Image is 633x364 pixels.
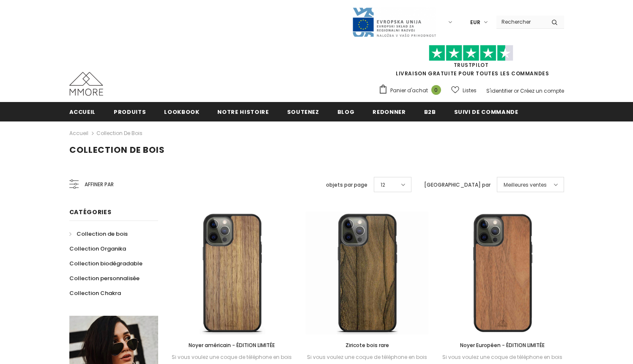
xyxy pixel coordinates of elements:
[381,181,385,189] span: 12
[69,72,103,96] img: Cas MMORE
[424,181,491,189] label: [GEOGRAPHIC_DATA] par
[306,341,428,350] a: Ziricote bois rare
[69,144,165,156] span: Collection de bois
[352,18,436,25] a: Javni Razpis
[454,61,489,69] a: TrustPilot
[520,87,564,94] a: Créez un compte
[441,341,564,350] a: Noyer Européen - ÉDITION LIMITÉE
[470,18,480,27] span: EUR
[69,271,140,286] a: Collection personnalisée
[424,108,436,116] span: B2B
[69,245,126,253] span: Collection Organika
[373,108,406,116] span: Redonner
[431,85,441,95] span: 0
[77,230,128,238] span: Collection de bois
[69,208,112,216] span: Catégories
[337,102,355,121] a: Blog
[171,341,293,350] a: Noyer américain - ÉDITION LIMITÉE
[424,102,436,121] a: B2B
[217,102,269,121] a: Notre histoire
[69,286,121,301] a: Collection Chakra
[337,108,355,116] span: Blog
[164,108,199,116] span: Lookbook
[287,108,319,116] span: soutenez
[69,241,126,256] a: Collection Organika
[352,7,436,38] img: Javni Razpis
[85,180,114,189] span: Affiner par
[164,102,199,121] a: Lookbook
[69,128,88,138] a: Accueil
[326,181,367,189] label: objets par page
[69,289,121,297] span: Collection Chakra
[287,102,319,121] a: soutenez
[390,86,428,95] span: Panier d'achat
[69,226,128,241] a: Collection de bois
[69,102,96,121] a: Accueil
[378,84,445,97] a: Panier d'achat 0
[345,342,389,349] span: Ziricote bois rare
[463,86,477,95] span: Listes
[454,108,518,116] span: Suivi de commande
[69,108,96,116] span: Accueil
[96,130,142,137] a: Collection de bois
[429,45,513,61] img: Faites confiance aux étoiles pilotes
[378,49,564,77] span: LIVRAISON GRATUITE POUR TOUTES LES COMMANDES
[189,342,275,349] span: Noyer américain - ÉDITION LIMITÉE
[114,102,146,121] a: Produits
[504,181,547,189] span: Meilleures ventes
[514,87,519,94] span: or
[460,342,545,349] span: Noyer Européen - ÉDITION LIMITÉE
[486,87,512,94] a: S'identifier
[496,16,545,28] input: Search Site
[373,102,406,121] a: Redonner
[454,102,518,121] a: Suivi de commande
[114,108,146,116] span: Produits
[69,256,142,271] a: Collection biodégradable
[69,259,142,267] span: Collection biodégradable
[69,274,140,282] span: Collection personnalisée
[451,83,477,98] a: Listes
[217,108,269,116] span: Notre histoire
